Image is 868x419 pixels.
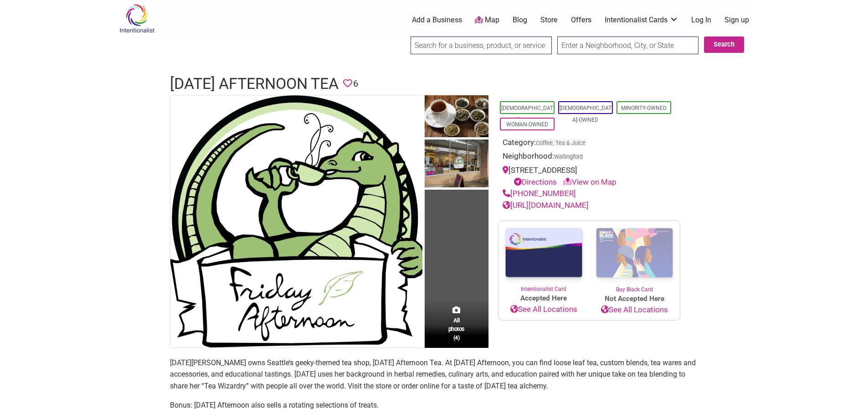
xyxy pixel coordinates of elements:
[513,15,527,25] a: Blog
[506,121,548,128] a: Woman-Owned
[589,304,680,316] a: See All Locations
[540,15,558,25] a: Store
[498,293,589,304] span: Accepted Here
[503,150,676,165] div: Neighborhood:
[571,15,591,25] a: Offers
[557,36,699,54] input: Enter a Neighborhood, City, or State
[411,36,552,54] input: Search for a business, product, or service
[563,177,616,186] a: View on Map
[724,15,749,25] a: Sign up
[448,316,465,342] span: All photos (4)
[621,105,667,111] a: Minority-Owned
[353,77,358,91] span: 6
[589,294,680,304] span: Not Accepted Here
[170,73,339,95] h1: [DATE] Afternoon Tea
[170,399,699,411] p: Bonus: [DATE] Afternoon also sells a rotating selections of treats.
[170,357,699,392] p: [DATE][PERSON_NAME] owns Seattle’s geeky-themed tea shop, [DATE] Afternoon Tea. At [DATE] Afterno...
[475,15,499,26] a: Map
[589,221,680,285] img: Buy Black Card
[704,36,744,53] button: Search
[605,15,678,25] a: Intentionalist Cards
[501,105,553,123] a: [DEMOGRAPHIC_DATA]-Owned
[503,201,589,210] a: [URL][DOMAIN_NAME]
[589,221,680,294] a: Buy Black Card
[560,105,611,123] a: [DEMOGRAPHIC_DATA]-Owned
[514,177,557,186] a: Directions
[554,154,583,160] span: Wallingford
[115,4,159,33] img: Intentionalist
[498,221,589,293] a: Intentionalist Card
[503,189,576,198] a: [PHONE_NUMBER]
[412,15,462,25] a: Add a Business
[691,15,711,25] a: Log In
[503,165,676,188] div: [STREET_ADDRESS]
[498,221,589,285] img: Intentionalist Card
[503,137,676,151] div: Category:
[498,304,589,316] a: See All Locations
[536,140,586,146] a: Coffee, Tea & Juice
